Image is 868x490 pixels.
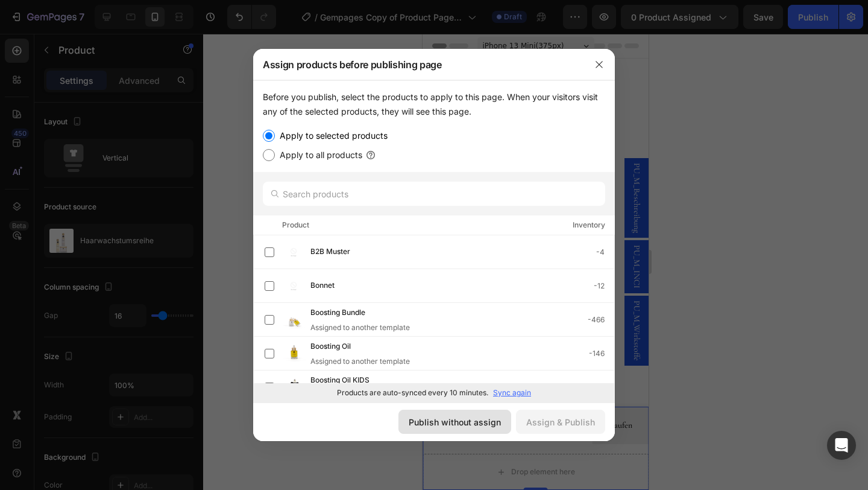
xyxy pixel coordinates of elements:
img: product-img [281,308,306,332]
span: PU_M_INCI [208,211,220,255]
div: -4 [596,246,614,258]
div: 62,70€ [116,377,170,392]
button: <p>Kaufen</p> [169,378,226,405]
div: Publish without assign [409,416,501,428]
span: Boosting Bundle [310,307,365,320]
div: Before you publish, select the products to apply to this page. When your visitors visit any of th... [263,90,605,119]
div: Product [282,219,309,231]
button: Publish without assign [398,410,511,434]
button: Dot [112,355,115,359]
div: Assigned to another template [310,322,410,333]
div: Product [15,356,47,367]
img: product-img [281,274,306,298]
span: PU_M_Wirkstoffe [208,267,220,327]
span: Boosting Oil KIDS [310,374,370,387]
span: PU_M_Beschreibung [208,129,220,199]
img: product-img [281,342,306,366]
div: -466 [588,314,614,326]
button: Dot [120,355,124,359]
div: Assigned to another template [310,356,410,367]
img: product-img [281,375,306,399]
div: Open Intercom Messenger [827,431,856,460]
label: Apply to selected products [275,129,388,143]
span: iPhone 13 Mini ( 375 px) [60,6,142,18]
p: Products are auto-synced every 10 minutes. [337,387,488,398]
p: Sync again [493,387,531,398]
div: -12 [594,280,614,292]
div: 54,90€ [57,377,111,392]
button: Dot [103,355,107,359]
div: /> [253,80,615,402]
img: product-img [281,240,306,264]
div: Inventory [573,219,605,231]
div: Assign & Publish [526,416,595,428]
p: 5 exklusive Produkte [58,396,169,406]
div: Assign products before publishing page [253,49,583,80]
div: -206 [588,381,614,393]
span: Boosting Oil [310,340,351,354]
input: Search products [263,182,605,206]
p: Kaufen [186,385,210,398]
button: Assign & Publish [516,410,605,434]
div: Drop element here [89,433,153,443]
span: Bonnet [310,279,335,293]
span: B2B Muster [310,246,350,259]
label: Apply to all products [275,148,362,162]
div: -146 [589,348,614,360]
